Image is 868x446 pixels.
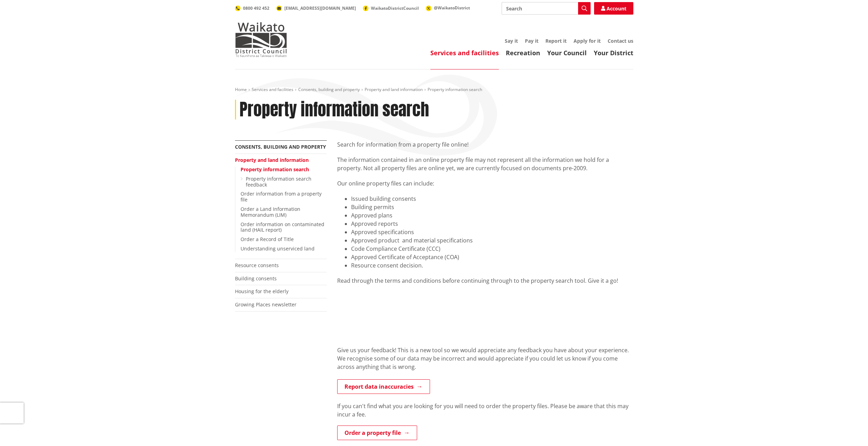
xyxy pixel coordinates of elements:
a: Order a property file [337,426,417,440]
a: Apply for it [574,38,601,44]
a: Say it [505,38,518,44]
span: [EMAIL_ADDRESS][DOMAIN_NAME] [284,5,356,11]
span: Our online property files can include: [337,180,434,187]
img: Waikato District Council - Te Kaunihera aa Takiwaa o Waikato [235,22,287,57]
a: WaikatoDistrictCouncil [363,5,419,11]
a: Order information on contaminated land (HAIL report) [241,221,324,233]
a: Consents, building and property [235,143,326,150]
li: Approved product and material specifications [351,236,633,245]
p: The information contained in an online property file may not represent all the information we hol... [337,156,633,172]
span: WaikatoDistrictCouncil [371,5,419,11]
a: Your Council [547,49,587,57]
a: Report it [545,38,567,44]
nav: breadcrumb [235,87,633,93]
div: Read through the terms and conditions before continuing through to the property search tool. Give... [337,276,633,285]
a: Contact us [608,38,633,44]
a: Recreation [506,49,540,57]
a: Growing Places newsletter [235,301,297,308]
a: Account [594,2,633,15]
input: Search input [502,2,591,15]
a: @WaikatoDistrict [426,5,470,11]
a: Housing for the elderly [235,288,289,295]
a: Consents, building and property [298,86,360,92]
li: Resource consent decision. [351,261,633,270]
li: Approved reports [351,220,633,228]
a: [EMAIL_ADDRESS][DOMAIN_NAME] [276,5,356,11]
a: Property information search feedback [246,175,311,188]
li: Issued building consents [351,195,633,203]
div: Give us your feedback! This is a new tool so we would appreciate any feedback you have about your... [337,346,633,379]
a: Order a Land Information Memorandum (LIM) [241,206,300,218]
li: Approved plans [351,211,633,220]
a: Home [235,86,247,92]
a: Your District [594,49,633,57]
a: Services and facilities [252,86,293,92]
a: Pay it [525,38,538,44]
span: 0800 492 452 [243,5,269,11]
a: Report data inaccuracies [337,379,430,394]
a: Resource consents [235,262,279,269]
a: Property and land information [235,157,309,163]
p: If you can't find what you are looking for you will need to order the property files. Please be a... [337,402,633,419]
a: Order a Record of Title [241,236,294,242]
li: Approved specifications [351,228,633,236]
li: Building permits [351,203,633,211]
h1: Property information search [240,100,429,120]
span: Property information search [428,86,482,92]
a: Building consents [235,275,277,282]
li: Code Compliance Certificate (CCC) [351,245,633,253]
a: Property and land information [365,86,423,92]
a: 0800 492 452 [235,5,269,11]
a: Understanding unserviced land [241,245,315,252]
li: Approved Certificate of Acceptance (COA) [351,253,633,261]
a: Order information from a property file [241,190,322,203]
a: Property information search [241,166,309,173]
a: Services and facilities [430,49,499,57]
p: Search for information from a property file online! [337,140,633,149]
span: @WaikatoDistrict [434,5,470,11]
